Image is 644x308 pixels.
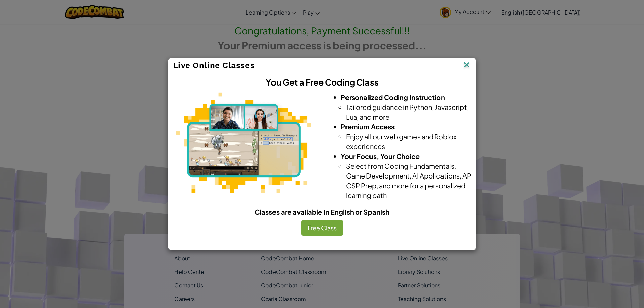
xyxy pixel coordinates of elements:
[165,72,479,92] div: You Get a Free Coding Class
[341,151,474,161] li: Your Focus, Your Choice
[462,60,471,70] img: IconClose.svg
[346,102,474,122] li: Tailored guidance in Python, Javascript, Lua, and more
[173,61,255,70] span: Live Online Classes
[346,161,474,200] li: Select from Coding Fundamentals, Game Development, AI Applications, AP CSP Prep, and more for a p...
[341,92,474,102] li: Personalized Coding Instruction
[341,122,474,132] li: Premium Access
[301,220,343,236] button: Free Class
[168,207,476,217] div: Classes are available in English or Spanish
[346,132,474,151] li: Enjoy all our web games and Roblox experiences
[176,92,311,193] img: teacher and student playing codecombat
